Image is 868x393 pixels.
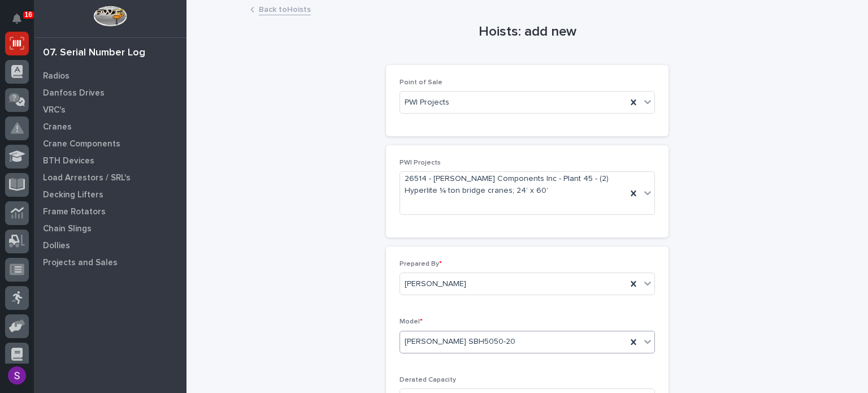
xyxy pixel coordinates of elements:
span: PWI Projects [405,97,449,109]
span: [PERSON_NAME] [405,278,466,290]
a: VRC's [34,101,186,118]
a: Load Arrestors / SRL's [34,169,186,186]
a: Frame Rotators [34,203,186,220]
a: Crane Components [34,135,186,152]
p: 16 [25,11,32,19]
p: Chain Slings [43,224,92,234]
span: PWI Projects [400,159,441,166]
div: Notifications16 [14,14,29,32]
a: Chain Slings [34,220,186,237]
span: Derated Capacity [400,377,456,383]
span: Model [400,318,423,325]
span: [PERSON_NAME] SBH5050-20 [405,336,515,348]
span: 26514 - [PERSON_NAME] Components Inc - Plant 45 - (2) Hyperlite ¼ ton bridge cranes; 24’ x 60’ [405,173,622,197]
span: Prepared By [400,261,442,267]
p: VRC's [43,105,66,115]
p: Danfoss Drives [43,88,105,98]
div: 07. Serial Number Log [43,47,145,59]
a: Decking Lifters [34,186,186,203]
a: Projects and Sales [34,254,186,271]
a: Danfoss Drives [34,84,186,101]
button: users-avatar [5,364,29,387]
p: Decking Lifters [43,190,103,200]
p: Crane Components [43,139,120,149]
img: Workspace Logo [93,6,127,27]
p: Radios [43,71,70,81]
p: Load Arrestors / SRL's [43,173,131,183]
a: BTH Devices [34,152,186,169]
h1: Hoists: add new [386,24,669,40]
p: Frame Rotators [43,207,106,217]
p: Projects and Sales [43,258,118,268]
p: Dollies [43,241,70,251]
p: BTH Devices [43,156,94,166]
a: Back toHoists [259,2,311,15]
a: Radios [34,67,186,84]
button: Notifications [5,7,29,31]
a: Cranes [34,118,186,135]
a: Dollies [34,237,186,254]
p: Cranes [43,122,72,132]
span: Point of Sale [400,79,442,86]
